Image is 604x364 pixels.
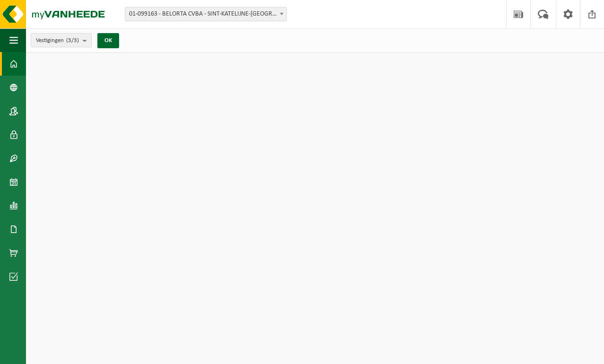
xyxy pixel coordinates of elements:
count: (3/3) [66,37,79,43]
span: 01-099163 - BELORTA CVBA - SINT-KATELIJNE-WAVER [125,8,286,21]
span: Vestigingen [36,34,79,48]
button: Vestigingen(3/3) [31,33,92,47]
span: 01-099163 - BELORTA CVBA - SINT-KATELIJNE-WAVER [125,7,287,21]
button: OK [97,33,119,48]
